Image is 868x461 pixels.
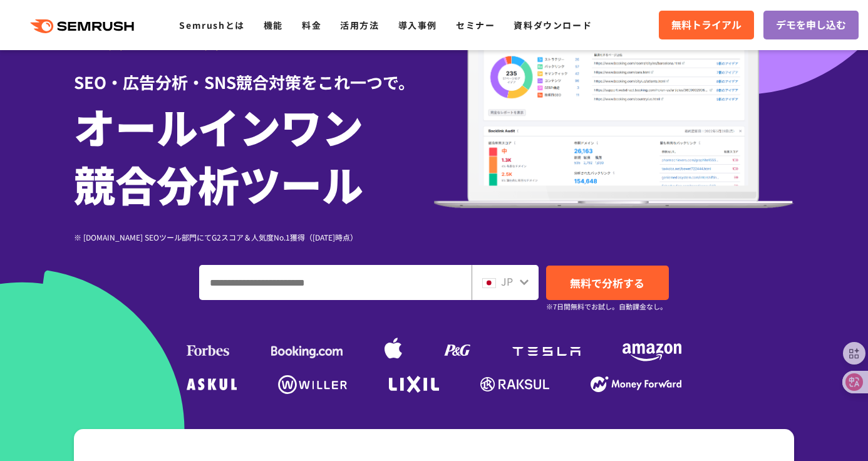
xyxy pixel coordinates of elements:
[514,19,592,31] a: 資料ダウンロード
[456,19,495,31] a: セミナー
[546,301,667,313] small: ※7日間無料でお試し。自動課金なし。
[74,231,434,243] div: ※ [DOMAIN_NAME] SEOツール部門にてG2スコア＆人気度No.1獲得（[DATE]時点）
[570,275,644,291] span: 無料で分析する
[74,97,434,212] h1: オールインワン 競合分析ツール
[659,11,754,39] a: 無料トライアル
[546,266,669,300] a: 無料で分析する
[302,19,321,31] a: 料金
[776,17,846,33] span: デモを申し込む
[398,19,437,31] a: 導入事例
[671,17,741,33] span: 無料トライアル
[264,19,283,31] a: 機能
[340,19,379,31] a: 活用方法
[74,51,434,94] div: SEO・広告分析・SNS競合対策をこれ一つで。
[200,266,471,299] input: ドメイン、キーワードまたはURLを入力してください
[179,19,244,31] a: Semrushとは
[763,11,859,39] a: デモを申し込む
[501,274,513,289] span: JP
